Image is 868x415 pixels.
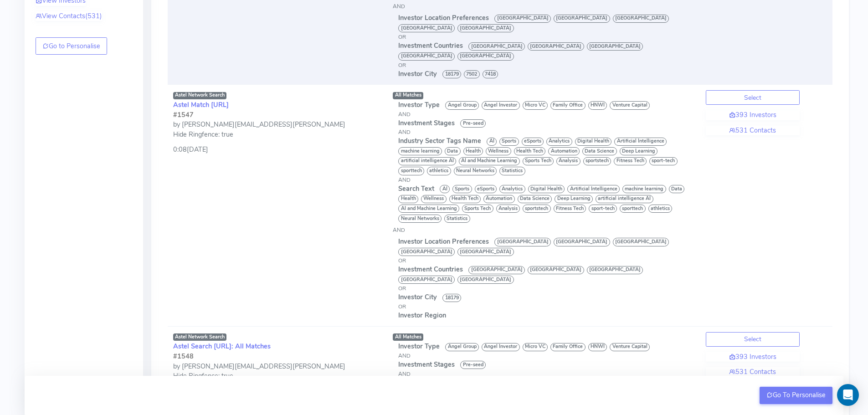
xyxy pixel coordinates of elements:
[452,185,472,193] span: Sports
[483,195,515,203] span: Automation
[468,266,525,274] span: [GEOGRAPHIC_DATA]
[457,276,514,284] span: [GEOGRAPHIC_DATA]
[706,332,800,347] button: Select
[398,265,463,274] span: Investment Countries
[613,15,669,23] span: [GEOGRAPHIC_DATA]
[85,11,102,20] span: (531)
[398,128,694,136] div: AND
[522,138,544,146] span: eSports
[427,167,451,175] span: athletics
[398,352,694,360] div: AND
[173,130,382,140] div: Hide Ringfence: true
[442,70,461,78] span: 18179
[523,101,548,109] span: Micro VC
[620,147,658,155] span: Deep Learning
[398,237,489,246] span: Investor Location Preferences
[173,352,382,362] div: #1548
[588,101,607,109] span: HNWI
[440,185,450,193] span: AI
[587,266,643,274] span: [GEOGRAPHIC_DATA]
[449,195,481,203] span: Health Tech
[706,352,800,362] a: 393 Investors
[464,70,480,78] span: 7502
[837,384,859,406] div: Open Intercom Messenger
[610,101,650,109] span: Venture Capital
[610,343,650,351] span: Venture Capital
[589,205,617,213] span: sport-tech
[622,185,666,193] span: machine learning
[36,37,108,55] a: Go to Personalise
[555,195,593,203] span: Deep Learning
[398,184,434,193] span: Search Text
[454,167,497,175] span: Neural Networks
[583,157,611,165] span: sportstech
[442,294,461,302] span: 18179
[614,157,647,165] span: Fitness Tech
[523,157,554,165] span: Sports Tech
[554,205,586,213] span: Fitness Tech
[445,147,461,155] span: Data
[395,333,421,340] span: All Matches
[398,13,489,22] span: Investor Location Preferences
[173,342,271,351] a: Astel Search [URL]: All Matches
[582,147,617,155] span: Data Science
[499,185,525,193] span: Analytics
[398,360,455,369] span: Investment Stages
[554,15,610,23] span: [GEOGRAPHIC_DATA]
[649,157,678,165] span: sport-tech
[457,24,514,32] span: [GEOGRAPHIC_DATA]
[468,42,525,51] span: [GEOGRAPHIC_DATA]
[596,195,653,203] span: artificial intelligence AI
[398,302,694,311] div: OR
[421,195,447,203] span: Wellness
[523,205,551,213] span: sportstech
[398,147,442,155] span: machine learning
[548,147,580,155] span: Automation
[173,371,382,381] div: Hide Ringfence: true
[398,100,440,109] span: Investor Type
[550,101,586,109] span: Family Office
[499,138,519,146] span: Sports
[173,110,382,120] div: #1547
[523,343,548,351] span: Micro VC
[528,266,584,274] span: [GEOGRAPHIC_DATA]
[398,342,440,351] span: Investor Type
[486,147,511,155] span: Wellness
[398,284,694,292] div: OR
[393,226,694,234] div: AND
[463,147,483,155] span: Health
[398,205,459,213] span: AI and Machine Learning
[457,52,514,61] span: [GEOGRAPHIC_DATA]
[398,276,455,284] span: [GEOGRAPHIC_DATA]
[518,195,552,203] span: Data Science
[444,215,470,223] span: Statistics
[445,343,479,351] span: Angel Group
[460,361,486,369] span: Pre-seed
[398,69,437,78] span: Investor City
[398,176,694,184] div: AND
[483,70,498,78] span: 7418
[173,333,227,341] span: Astel Network Search
[475,185,497,193] span: eSports
[398,370,694,378] div: AND
[398,52,455,61] span: [GEOGRAPHIC_DATA]
[556,157,580,165] span: Analysis
[588,343,607,351] span: HNWI
[496,205,520,213] span: Analysis
[575,138,612,146] span: Digital Health
[614,138,667,146] span: Artificial Intelligence
[550,343,586,351] span: Family Office
[173,92,227,99] span: Astel Network Search
[398,24,455,32] span: [GEOGRAPHIC_DATA]
[460,119,486,128] span: Pre-seed
[514,147,546,155] span: Health Tech
[393,2,694,10] div: AND
[173,362,382,372] div: by [PERSON_NAME][EMAIL_ADDRESS][PERSON_NAME]
[173,120,382,130] div: by [PERSON_NAME][EMAIL_ADDRESS][PERSON_NAME]
[528,185,565,193] span: Digital Health
[36,11,102,21] a: View Contacts(531)
[398,61,694,69] div: OR
[398,215,442,223] span: Neural Networks
[398,33,694,41] div: OR
[398,110,694,118] div: AND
